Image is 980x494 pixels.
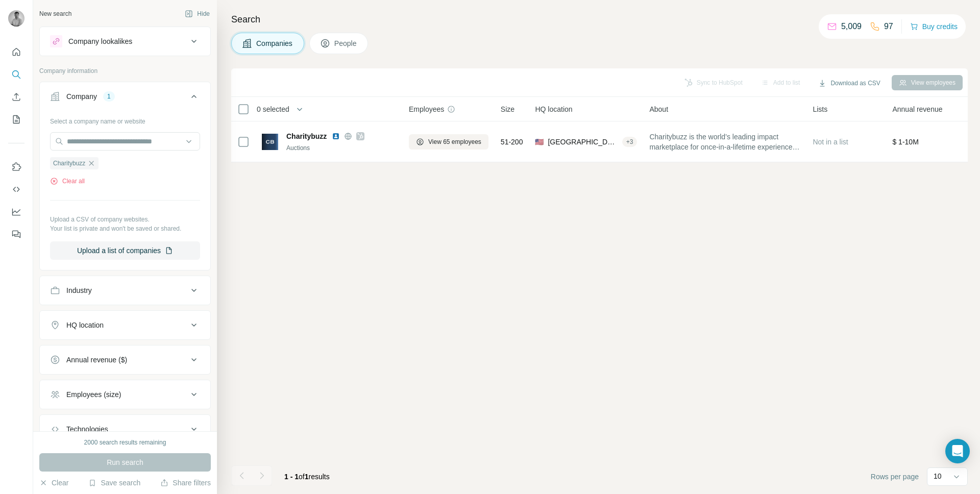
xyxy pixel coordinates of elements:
span: Size [501,104,514,114]
button: Enrich CSV [8,88,24,106]
button: Industry [40,278,210,303]
span: Charitybuzz is the world’s leading impact marketplace for once-in-a-lifetime experiences, exclusi... [649,132,800,152]
button: Hide [178,6,217,21]
button: Download as CSV [811,76,887,91]
div: Open Intercom Messenger [945,439,970,463]
div: Auctions [286,143,397,153]
button: Quick start [8,43,24,61]
img: Avatar [8,10,24,27]
button: Use Surfe API [8,180,24,199]
button: Buy credits [910,19,958,34]
button: Share filters [160,478,211,488]
button: Dashboard [8,203,24,221]
div: HQ location [66,320,104,330]
div: 1 [103,92,115,101]
div: Industry [66,285,92,295]
button: Clear [39,478,68,488]
span: HQ location [535,104,572,114]
span: About [649,104,668,114]
button: Employees (size) [40,382,210,407]
span: Charitybuzz [53,159,85,168]
div: Annual revenue ($) [66,355,127,365]
p: Company information [39,66,211,76]
span: 0 selected [257,104,289,114]
span: Not in a list [813,138,848,146]
span: of [299,473,305,481]
button: Technologies [40,417,210,441]
button: Feedback [8,225,24,243]
span: 🇺🇸 [535,137,544,147]
div: + 3 [622,137,638,146]
span: 1 [305,473,309,481]
button: Save search [88,478,140,488]
div: Company [66,91,97,102]
button: Company lookalikes [40,29,210,54]
span: 51-200 [501,137,523,147]
button: My lists [8,110,24,129]
div: Employees (size) [66,389,121,400]
p: Your list is private and won't be saved or shared. [50,224,200,233]
span: People [334,38,358,48]
button: Company1 [40,84,210,113]
p: 10 [934,471,942,481]
span: Annual revenue [892,104,942,114]
span: Employees [409,104,444,114]
span: 1 - 1 [284,473,299,481]
div: Technologies [66,424,108,434]
span: $ 1-10M [892,138,918,146]
button: View 65 employees [409,134,488,150]
span: [GEOGRAPHIC_DATA], [US_STATE] [548,137,618,147]
button: HQ location [40,313,210,337]
button: Search [8,65,24,84]
button: Use Surfe on LinkedIn [8,158,24,176]
p: Upload a CSV of company websites. [50,215,200,224]
span: Charitybuzz [286,131,327,141]
h4: Search [231,12,968,27]
div: New search [39,9,71,18]
span: results [284,473,330,481]
p: 5,009 [841,20,862,33]
div: 2000 search results remaining [84,438,166,447]
button: Clear all [50,177,85,186]
span: Companies [256,38,293,48]
button: Annual revenue ($) [40,348,210,372]
img: LinkedIn logo [332,132,340,140]
p: 97 [884,20,893,33]
div: Select a company name or website [50,113,200,126]
img: Logo of Charitybuzz [262,134,278,150]
div: Company lookalikes [68,36,132,46]
span: View 65 employees [428,137,481,146]
button: Upload a list of companies [50,241,200,260]
span: Rows per page [871,472,919,482]
span: Lists [813,104,827,114]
